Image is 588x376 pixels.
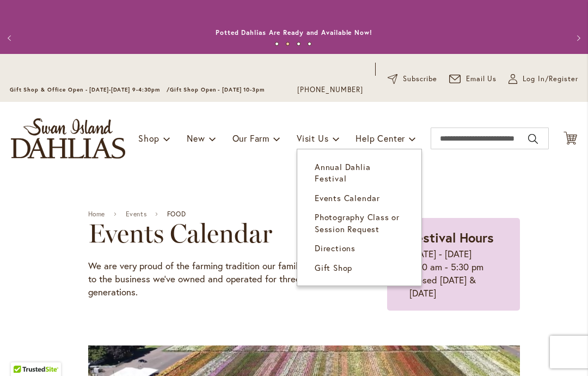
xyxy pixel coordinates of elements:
[297,42,301,46] button: 3 of 4
[297,132,328,144] span: Visit Us
[566,27,588,49] button: Next
[356,132,405,144] span: Help Center
[187,132,205,144] span: New
[138,132,160,144] span: Shop
[449,74,497,84] a: Email Us
[88,259,333,299] p: We are very proud of the farming tradition our family brings to the business we've owned and oper...
[126,210,147,218] a: Events
[403,74,437,84] span: Subscribe
[216,28,372,37] a: Potted Dahlias Are Ready and Available Now!
[409,247,497,300] p: [DATE] - [DATE] 9:00 am - 5:30 pm Closed [DATE] & [DATE]
[10,86,170,93] span: Gift Shop & Office Open - [DATE]-[DATE] 9-4:30pm /
[167,210,186,218] span: FOOD
[88,210,105,218] a: Home
[315,242,356,253] span: Directions
[275,42,279,46] button: 1 of 4
[388,74,437,84] a: Subscribe
[315,192,380,203] span: Events Calendar
[297,84,363,95] a: [PHONE_NUMBER]
[523,74,578,84] span: Log In/Register
[88,218,333,248] h2: Events Calendar
[509,74,578,84] a: Log In/Register
[409,229,494,246] strong: Festival Hours
[315,262,352,273] span: Gift Shop
[232,132,269,144] span: Our Farm
[466,74,497,84] span: Email Us
[11,118,125,159] a: store logo
[308,42,311,46] button: 4 of 4
[315,211,400,234] span: Photography Class or Session Request
[286,42,290,46] button: 2 of 4
[315,161,370,184] span: Annual Dahlia Festival
[170,86,265,93] span: Gift Shop Open - [DATE] 10-3pm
